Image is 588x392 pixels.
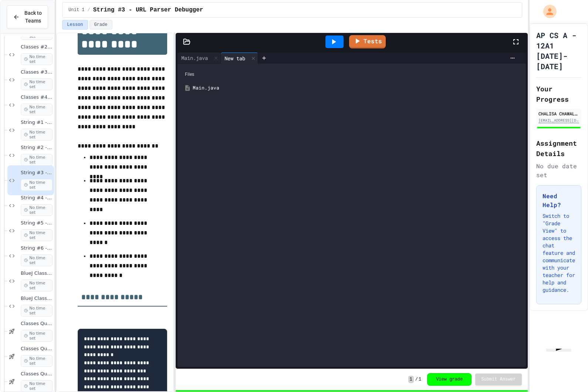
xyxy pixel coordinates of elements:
[536,30,581,71] h1: AP CS A - 12A1 [DATE]-[DATE]
[21,229,53,241] span: No time set
[21,69,53,75] span: Classes #3 - Customer.getInitials()
[21,220,53,226] span: String #5 - Password Security Validator
[21,129,53,141] span: No time set
[419,376,421,382] span: 1
[535,3,558,20] div: My Account
[481,376,516,382] span: Submit Answer
[62,20,88,30] button: Lesson
[178,54,212,62] div: Main.java
[415,376,418,382] span: /
[181,67,522,81] div: Files
[408,376,414,383] span: 1
[21,53,53,65] span: No time set
[93,6,203,14] span: String #3 - URL Parser Debugger
[221,53,258,64] div: New tab
[21,321,53,327] span: Classes Quiz #1 - Objects and Instantiation
[475,374,522,385] button: Submit Answer
[7,5,48,29] button: Back to Teams
[21,204,53,216] span: No time set
[178,53,221,64] div: Main.java
[543,192,575,209] h3: Need Help?
[21,280,53,291] span: No time set
[21,195,53,201] span: String #4 - Social Media Hashtag
[21,245,53,251] span: String #6 - Social Media Mention Analyzer
[21,270,53,277] span: BlueJ Classes #1 - Point Class
[538,110,579,117] div: CHALISA CHAWALPIPATPON
[21,154,53,166] span: No time set
[536,162,581,179] div: No due date set
[427,373,472,386] button: View grade
[349,35,386,48] a: Tests
[21,179,53,191] span: No time set
[21,94,53,101] span: Classes #4 - Customer Validation
[21,254,53,266] span: No time set
[21,104,53,115] span: No time set
[536,138,581,159] h2: Assignment Details
[68,7,84,13] span: Unit 1
[89,20,112,30] button: Grade
[21,78,53,90] span: No time set
[221,54,249,62] div: New tab
[21,119,53,126] span: String #1 - Message Builder Fix
[21,170,53,176] span: String #3 - URL Parser Debugger
[21,330,53,342] span: No time set
[543,212,575,294] p: Switch to "Grade View" to access the chat feature and communicate with your teacher for help and ...
[536,84,581,104] h2: Your Progress
[193,84,521,92] div: Main.java
[21,295,53,302] span: BlueJ Classes #2 - Dice Class
[21,44,53,50] span: Classes #2 - Override .toString() Car2.java
[21,305,53,317] span: No time set
[543,349,581,385] iframe: chat widget
[88,7,90,13] span: /
[21,355,53,367] span: No time set
[21,380,53,392] span: No time set
[24,9,42,25] span: Back to Teams
[21,145,53,151] span: String #2 - Name Badge Creator
[21,371,53,377] span: Classes Quiz #3 - Calling Instance Methods - Topic 1.14
[21,346,53,352] span: Classes Quiz #2 - Objects and Instantiation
